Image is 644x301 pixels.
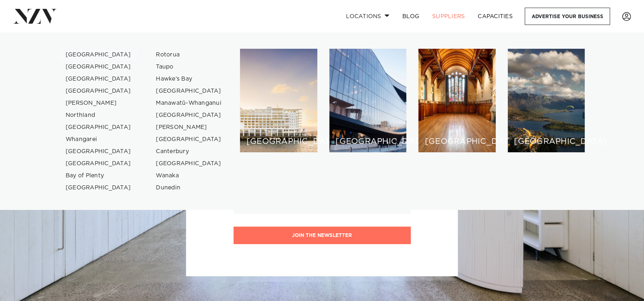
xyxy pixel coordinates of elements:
[150,85,228,97] a: [GEOGRAPHIC_DATA]
[426,8,471,25] a: SUPPLIERS
[150,73,228,85] a: Hawke's Bay
[150,109,228,121] a: [GEOGRAPHIC_DATA]
[150,49,228,61] a: Rotorua
[514,137,579,146] h6: [GEOGRAPHIC_DATA]
[59,182,138,194] a: [GEOGRAPHIC_DATA]
[525,8,610,25] a: Advertise your business
[59,133,138,145] a: Whangarei
[59,170,138,182] a: Bay of Plenty
[150,121,228,133] a: [PERSON_NAME]
[234,227,411,244] button: Join the newsletter
[150,97,228,109] a: Manawatū-Whanganui
[396,8,426,25] a: BLOG
[150,61,228,73] a: Taupo
[240,49,317,152] a: Auckland venues [GEOGRAPHIC_DATA]
[329,49,407,152] a: Wellington venues [GEOGRAPHIC_DATA]
[59,73,138,85] a: [GEOGRAPHIC_DATA]
[13,9,57,23] img: nzv-logo.png
[59,145,138,158] a: [GEOGRAPHIC_DATA]
[59,121,138,133] a: [GEOGRAPHIC_DATA]
[59,49,138,61] a: [GEOGRAPHIC_DATA]
[425,137,489,146] h6: [GEOGRAPHIC_DATA]
[472,8,520,25] a: Capacities
[59,97,138,109] a: [PERSON_NAME]
[150,158,228,170] a: [GEOGRAPHIC_DATA]
[336,137,400,146] h6: [GEOGRAPHIC_DATA]
[150,133,228,145] a: [GEOGRAPHIC_DATA]
[150,182,228,194] a: Dunedin
[150,170,228,182] a: Wanaka
[340,8,396,25] a: Locations
[150,145,228,158] a: Canterbury
[59,61,138,73] a: [GEOGRAPHIC_DATA]
[59,109,138,121] a: Northland
[418,49,496,152] a: Christchurch venues [GEOGRAPHIC_DATA]
[246,137,311,146] h6: [GEOGRAPHIC_DATA]
[508,49,585,152] a: Queenstown venues [GEOGRAPHIC_DATA]
[59,85,138,97] a: [GEOGRAPHIC_DATA]
[59,158,138,170] a: [GEOGRAPHIC_DATA]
